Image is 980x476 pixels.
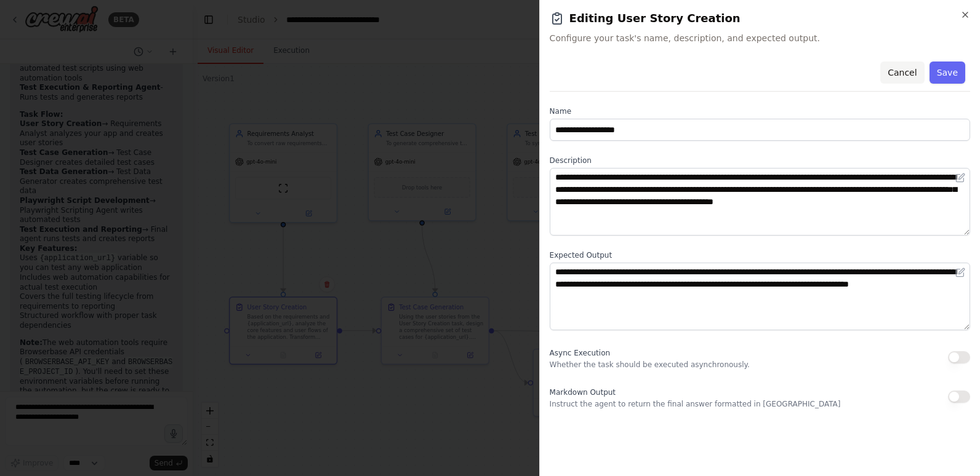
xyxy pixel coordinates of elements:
button: Save [930,61,965,84]
button: Open in editor [953,265,968,280]
h2: Editing User Story Creation [550,10,970,27]
p: Whether the task should be executed asynchronously. [550,360,750,370]
span: Configure your task's name, description, and expected output. [550,32,970,44]
button: Cancel [880,61,924,84]
label: Name [550,106,970,116]
label: Description [550,156,970,165]
span: Async Execution [550,349,610,357]
label: Expected Output [550,250,970,260]
p: Instruct the agent to return the final answer formatted in [GEOGRAPHIC_DATA] [550,399,841,409]
span: Markdown Output [550,388,616,397]
button: Open in editor [953,170,968,185]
